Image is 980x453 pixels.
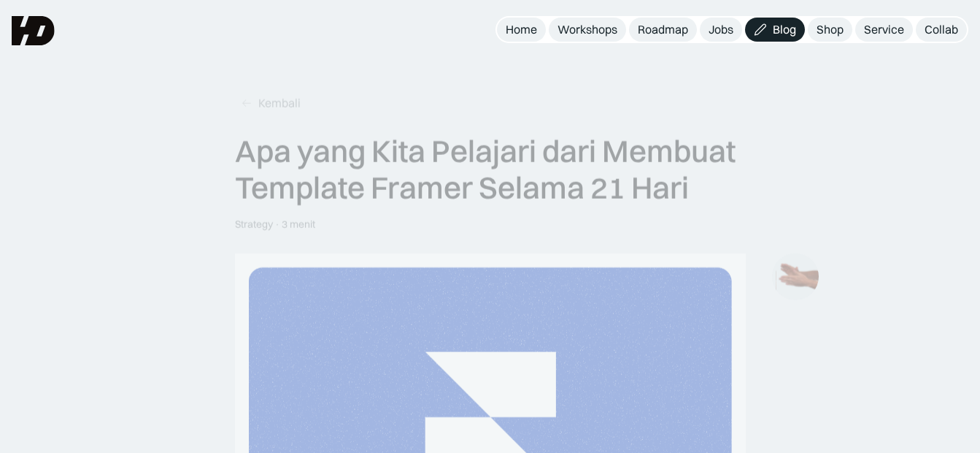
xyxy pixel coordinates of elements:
a: Home [497,18,546,42]
a: Workshops [549,18,626,42]
a: Blog [745,18,805,42]
div: Collab [925,22,958,37]
div: Shop [817,22,844,37]
div: Kembali [258,96,301,111]
a: Jobs [700,18,742,42]
div: Blog [773,22,796,37]
a: Kembali [235,91,306,115]
div: 3 menit [282,218,315,230]
div: Jobs [709,22,733,37]
a: Collab [916,18,967,42]
div: Home [506,22,537,37]
div: Strategy [235,218,273,230]
div: · [274,218,280,230]
div: Roadmap [638,22,688,37]
a: Shop [808,18,852,42]
a: Roadmap [629,18,697,42]
div: Service [864,22,904,37]
div: Apa yang Kita Pelajari dari Membuat Template Framer Selama 21 Hari [235,132,746,206]
div: Workshops [557,22,617,37]
a: Service [855,18,913,42]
